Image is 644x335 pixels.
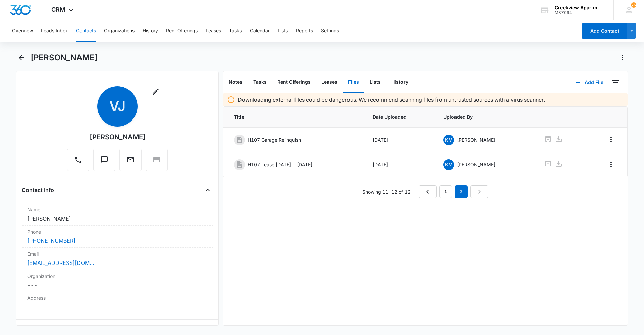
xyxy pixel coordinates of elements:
[443,135,454,145] span: KM
[27,228,208,235] label: Phone
[51,6,65,13] span: CRM
[22,292,213,314] div: Address---
[31,53,98,63] h1: [PERSON_NAME]
[606,134,616,145] button: Overflow Menu
[250,20,270,42] button: Calendar
[569,74,610,90] button: Add File
[223,72,248,93] button: Notes
[365,128,435,152] td: [DATE]
[67,159,89,165] a: Call
[582,23,627,39] button: Add Contact
[93,149,115,171] button: Text
[457,161,495,168] p: [PERSON_NAME]
[22,186,54,194] h4: Contact Info
[373,113,427,121] span: Date Uploaded
[321,20,339,42] button: Settings
[166,20,198,42] button: Rent Offerings
[419,185,437,198] a: Previous Page
[27,281,208,289] dd: ---
[206,20,221,42] button: Leases
[278,20,288,42] button: Lists
[439,185,452,198] a: Page 1
[248,72,272,93] button: Tasks
[238,96,545,104] p: Downloading external files could be dangerous. We recommend scanning files from untrusted sources...
[443,159,454,170] span: KM
[606,159,616,170] button: Overflow Menu
[22,270,213,292] div: Organization---
[555,5,604,10] div: account name
[229,20,242,42] button: Tasks
[27,259,94,267] a: [EMAIL_ADDRESS][DOMAIN_NAME]
[76,20,96,42] button: Contacts
[27,214,208,223] dd: [PERSON_NAME]
[93,159,115,165] a: Text
[617,52,628,63] button: Actions
[364,72,386,93] button: Lists
[119,149,142,171] button: Email
[27,303,208,311] dd: ---
[631,2,636,8] div: notifications count
[365,152,435,177] td: [DATE]
[119,159,142,165] a: Email
[22,226,213,248] div: Phone[PHONE_NUMBER]
[97,86,138,127] span: VJ
[143,20,158,42] button: History
[455,185,468,198] em: 2
[22,203,213,226] div: Name[PERSON_NAME]
[67,149,89,171] button: Call
[16,52,26,63] button: Back
[248,161,312,168] p: H107 Lease [DATE] - [DATE]
[443,113,528,121] span: Uploaded By
[419,185,488,198] nav: Pagination
[386,72,414,93] button: History
[316,72,343,93] button: Leases
[27,250,208,257] label: Email
[610,77,621,88] button: Filters
[631,2,636,8] span: 75
[272,72,316,93] button: Rent Offerings
[343,72,364,93] button: Files
[296,20,313,42] button: Reports
[22,248,213,270] div: Email[EMAIL_ADDRESS][DOMAIN_NAME]
[27,273,208,280] label: Organization
[234,113,357,121] span: Title
[90,132,146,142] div: [PERSON_NAME]
[457,136,495,143] p: [PERSON_NAME]
[41,20,68,42] button: Leads Inbox
[27,206,208,213] label: Name
[362,188,411,195] p: Showing 11-12 of 12
[27,294,208,301] label: Address
[202,185,213,195] button: Close
[555,10,604,15] div: account id
[104,20,135,42] button: Organizations
[248,136,301,143] p: H107 Garage Relinquish
[12,20,33,42] button: Overview
[27,237,75,245] a: [PHONE_NUMBER]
